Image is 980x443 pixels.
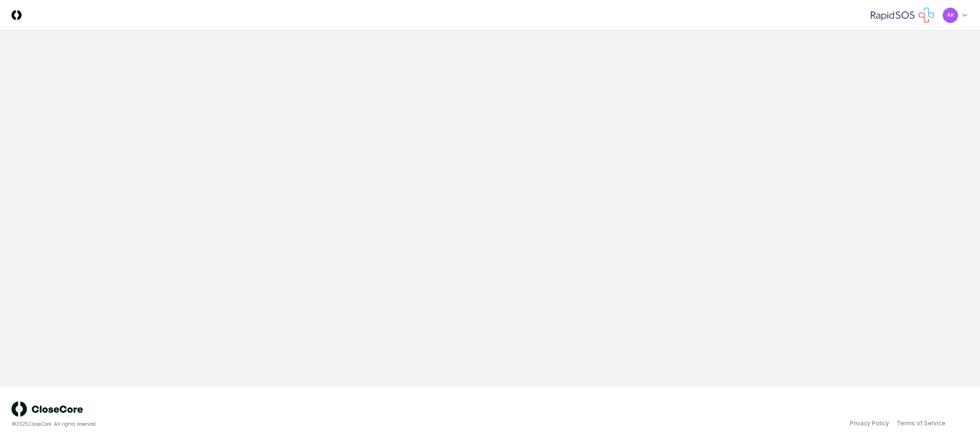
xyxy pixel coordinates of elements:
div: © 2025 CloseCore. All rights reserved. [11,421,490,428]
span: AK [947,11,954,19]
img: logo [11,401,83,417]
a: Privacy Policy [850,419,889,428]
button: AK [942,7,959,24]
img: RapidSOS logo [871,8,934,23]
a: Terms of Service [897,419,946,428]
img: Logo [11,10,22,20]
